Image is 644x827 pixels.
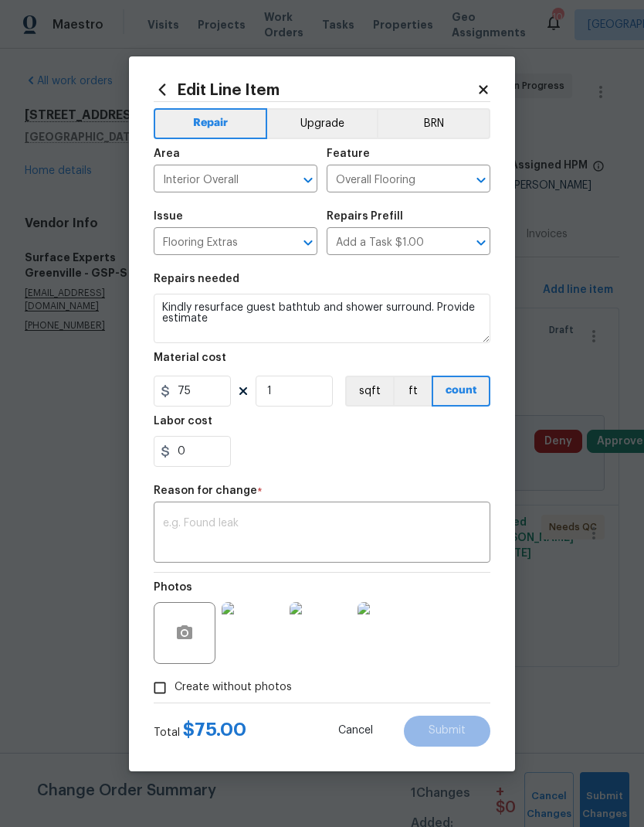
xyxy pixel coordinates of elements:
[404,716,490,747] button: Submit
[154,722,246,740] div: Total
[327,211,403,222] h5: Repairs Prefill
[154,582,192,593] h5: Photos
[432,376,490,407] button: count
[154,81,476,98] h2: Edit Line Item
[175,679,292,696] span: Create without photos
[470,169,492,191] button: Open
[297,169,319,191] button: Open
[377,108,490,139] button: BRN
[327,148,370,159] h5: Feature
[154,211,183,222] h5: Issue
[154,148,180,159] h5: Area
[345,376,393,407] button: sqft
[393,376,432,407] button: ft
[429,725,466,737] span: Submit
[314,716,398,747] button: Cancel
[154,352,226,363] h5: Material cost
[154,108,267,139] button: Repair
[154,294,490,343] textarea: Kindly resurface guest bathtub and shower surround. Provide estimate
[338,725,373,737] span: Cancel
[470,232,492,254] button: Open
[183,720,246,739] span: $ 75.00
[154,416,212,427] h5: Labor cost
[267,108,378,139] button: Upgrade
[154,485,257,496] h5: Reason for change
[297,232,319,254] button: Open
[154,274,239,284] h5: Repairs needed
